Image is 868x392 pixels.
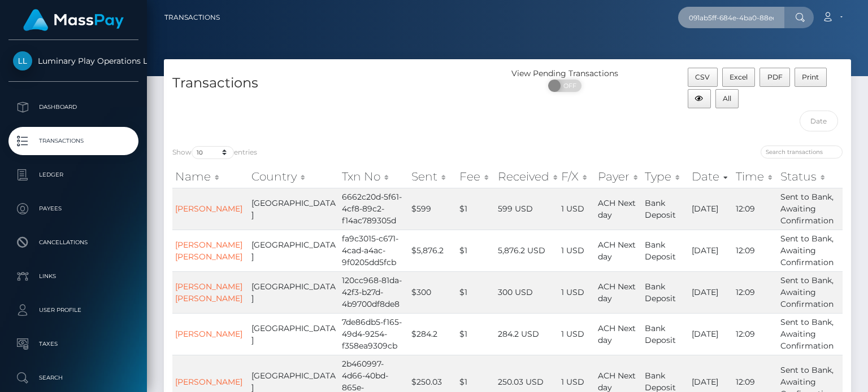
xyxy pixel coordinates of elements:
input: Search transactions [761,146,843,158]
p: Links [13,268,134,285]
p: Search [13,369,134,386]
td: 12:09 [733,230,778,271]
td: Bank Deposit [642,271,689,313]
span: PDF [767,73,783,81]
td: 599 USD [495,188,558,230]
span: ACH Next day [598,281,636,303]
a: Cancellations [8,228,138,257]
td: $300 [409,271,457,313]
a: Taxes [8,330,138,358]
td: Sent to Bank, Awaiting Confirmation [778,230,843,271]
a: [PERSON_NAME] [175,329,242,339]
span: All [723,94,731,103]
a: User Profile [8,296,138,324]
a: [PERSON_NAME] [PERSON_NAME] [175,281,242,303]
td: [GEOGRAPHIC_DATA] [249,313,339,355]
td: 1 USD [558,313,594,355]
th: Type: activate to sort column ascending [642,165,689,188]
img: Luminary Play Operations Limited [13,51,32,71]
td: fa9c3015-c671-4cad-a4ac-9f0205dd5fcb [339,230,409,271]
th: Fee: activate to sort column ascending [457,165,495,188]
img: MassPay Logo [23,9,124,31]
td: Sent to Bank, Awaiting Confirmation [778,188,843,230]
td: 1 USD [558,271,594,313]
span: ACH Next day [598,198,636,220]
p: Taxes [13,336,134,353]
span: ACH Next day [598,323,636,345]
p: User Profile [13,302,134,319]
td: $1 [457,271,495,313]
th: Time: activate to sort column ascending [733,165,778,188]
td: [GEOGRAPHIC_DATA] [249,230,339,271]
button: CSV [688,68,718,87]
td: 12:09 [733,271,778,313]
td: Bank Deposit [642,188,689,230]
th: Name: activate to sort column ascending [172,165,249,188]
div: View Pending Transactions [507,68,622,80]
th: Sent: activate to sort column ascending [409,165,457,188]
input: Date filter [800,111,839,131]
td: $599 [409,188,457,230]
th: Status: activate to sort column ascending [778,165,843,188]
td: [DATE] [689,271,733,313]
p: Payees [13,200,134,217]
td: $1 [457,188,495,230]
td: 7de86db5-f165-49d4-9254-f358ea9309cb [339,313,409,355]
span: CSV [695,73,710,81]
span: Print [802,73,819,81]
a: Payees [8,195,138,223]
td: [GEOGRAPHIC_DATA] [249,271,339,313]
td: Bank Deposit [642,230,689,271]
td: 120cc968-81da-42f3-b27d-4b9700df8de8 [339,271,409,313]
a: Links [8,262,138,290]
select: Showentries [192,146,234,159]
td: [DATE] [689,313,733,355]
a: Transactions [164,6,220,29]
td: $1 [457,313,495,355]
th: Payer: activate to sort column ascending [595,165,643,188]
p: Ledger [13,166,134,183]
p: Cancellations [13,234,134,251]
th: F/X: activate to sort column ascending [558,165,594,188]
td: $1 [457,230,495,271]
button: Excel [722,68,756,87]
p: Transactions [13,133,134,149]
span: OFF [554,80,583,92]
a: [PERSON_NAME] [175,204,242,214]
td: 5,876.2 USD [495,230,558,271]
th: Country: activate to sort column ascending [249,165,339,188]
th: Txn No: activate to sort column ascending [339,165,409,188]
a: Ledger [8,161,138,189]
p: Dashboard [13,99,134,116]
h4: Transactions [172,73,499,93]
a: Search [8,364,138,392]
td: 1 USD [558,188,594,230]
td: 12:09 [733,313,778,355]
label: Show entries [172,146,257,159]
button: Column visibility [688,89,711,108]
td: $5,876.2 [409,230,457,271]
span: Excel [730,73,748,81]
td: Bank Deposit [642,313,689,355]
td: $284.2 [409,313,457,355]
th: Received: activate to sort column ascending [495,165,558,188]
span: ACH Next day [598,240,636,262]
td: [GEOGRAPHIC_DATA] [249,188,339,230]
button: PDF [759,68,790,87]
td: 12:09 [733,188,778,230]
span: Luminary Play Operations Limited [8,56,138,66]
td: 284.2 USD [495,313,558,355]
input: Search... [678,7,784,28]
th: Date: activate to sort column ascending [689,165,733,188]
button: All [715,89,739,108]
a: Dashboard [8,93,138,121]
td: 6662c20d-5f61-4cf8-89c2-f14ac789305d [339,188,409,230]
a: [PERSON_NAME] [PERSON_NAME] [175,240,242,262]
a: Transactions [8,127,138,155]
a: [PERSON_NAME] [175,377,242,387]
td: Sent to Bank, Awaiting Confirmation [778,271,843,313]
td: [DATE] [689,188,733,230]
button: Print [795,68,827,87]
td: [DATE] [689,230,733,271]
td: Sent to Bank, Awaiting Confirmation [778,313,843,355]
